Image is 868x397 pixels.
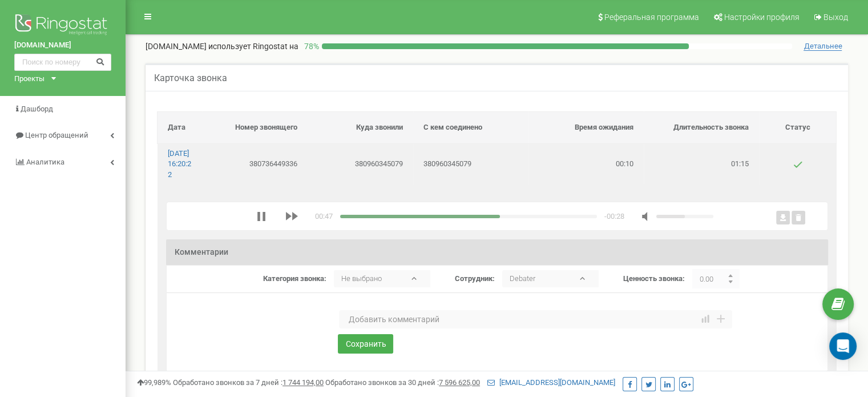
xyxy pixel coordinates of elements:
[623,274,685,284] label: Ценность звонка:
[793,160,802,169] img: Отвечен
[823,13,848,22] span: Выход
[582,270,599,287] b: ▾
[413,112,528,144] th: С кем соединено
[308,143,413,185] td: 380960345079
[158,112,202,144] th: Дата
[644,143,759,185] td: 01:15
[14,74,45,85] div: Проекты
[439,378,480,387] u: 7 596 625,00
[413,270,430,287] b: ▾
[644,112,759,144] th: Длительность звонка
[14,40,111,51] a: [DOMAIN_NAME]
[528,112,644,144] th: Время ожидания
[21,105,53,113] span: Дашборд
[413,143,528,185] td: 380960345079
[315,211,333,222] div: time
[14,11,111,40] img: Ringostat logo
[208,42,298,51] span: использует Ringostat на
[308,112,413,144] th: Куда звонили
[338,334,393,354] button: Сохранить
[14,54,111,71] input: Поиск по номеру
[154,73,227,83] h5: Карточка звонка
[146,41,298,52] p: [DOMAIN_NAME]
[528,143,644,185] td: 00:10
[257,211,713,222] div: media player
[724,13,800,22] span: Настройки профиля
[455,274,495,284] label: Сотрудник:
[325,378,480,387] span: Обработано звонков за 30 дней :
[298,41,322,52] p: 78 %
[263,274,326,284] label: Категория звонка:
[26,158,64,166] span: Аналитика
[173,378,324,387] span: Обработано звонков за 7 дней :
[604,13,699,22] span: Реферальная программа
[168,149,191,179] a: [DATE] 16:20:22
[282,378,324,387] u: 1 744 194,00
[137,378,171,387] span: 99,989%
[759,112,837,144] th: Статус
[829,332,857,360] div: Open Intercom Messenger
[25,131,88,139] span: Центр обращений
[202,112,308,144] th: Номер звонящего
[804,42,842,51] span: Детальнее
[334,270,413,287] p: Не выбрано
[202,143,308,185] td: 380736449336
[487,378,615,387] a: [EMAIL_ADDRESS][DOMAIN_NAME]
[166,239,828,265] h3: Комментарии
[502,270,582,287] p: Debater
[604,211,624,222] div: duration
